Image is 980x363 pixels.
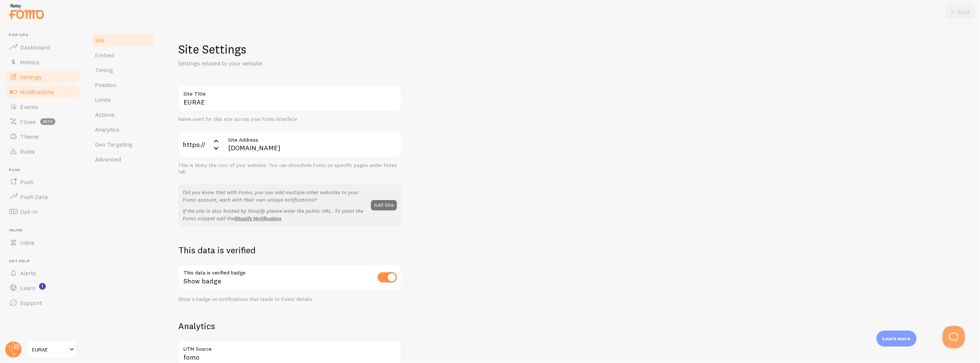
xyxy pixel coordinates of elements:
div: Show a badge on notifications that leads to Event details [178,296,401,303]
a: Inline [4,235,81,250]
label: UTM Source [178,341,401,353]
a: Shopify Notification [234,215,281,222]
a: Push [4,174,81,189]
a: Events [4,99,81,114]
a: Limits [90,92,156,107]
span: EURAE [32,345,67,354]
button: Add Site [371,200,397,211]
a: Timing [90,62,156,77]
a: Actions [90,107,156,122]
a: Settings [4,70,81,84]
a: Flows beta [4,114,81,129]
span: Site [95,36,105,44]
span: Inline [20,239,35,246]
img: fomo-relay-logo-orange.svg [8,2,45,21]
a: Embed [90,48,156,62]
a: Metrics [4,55,81,70]
span: Metrics [20,58,39,66]
a: Dashboard [4,40,81,55]
h1: Site Settings [178,42,401,57]
span: Learn [20,284,35,292]
a: Theme [4,129,81,144]
p: Learn more [883,335,911,342]
div: This is likely the root of your website. You can show/hide Fomo on specific pages under Rules tab [178,162,401,175]
span: Actions [95,111,115,118]
a: Rules [4,144,81,159]
p: Did you know that with Fomo, you can add multiple other websites to your Fomo account, each with ... [183,189,366,203]
span: beta [40,118,55,125]
span: Embed [95,51,114,59]
span: Opt-In [20,208,38,215]
span: Timing [95,66,113,74]
a: Notifications [4,84,81,99]
p: Settings related to your website [178,59,357,68]
svg: <p>Watch New Feature Tutorials!</p> [39,283,46,290]
span: Advanced [95,155,121,163]
span: Events [20,103,38,110]
p: If the site is also hosted by Shopify please enter the public URL. To plant the Fomo snippet add the [183,207,366,222]
a: Geo Targeting [90,137,156,152]
span: Push [20,178,33,186]
span: Support [20,299,42,306]
iframe: Help Scout Beacon - Open [943,326,965,348]
a: Position [90,77,156,92]
label: Site Title [178,86,401,98]
span: Inline [9,228,81,233]
div: Name used for this site across your Fomo interface [178,116,401,123]
span: Notifications [20,88,54,96]
span: Alerts [20,269,36,277]
span: Pop-ups [9,33,81,38]
a: Alerts [4,266,81,280]
span: Dashboard [20,44,50,51]
a: Push Data [4,189,81,204]
a: Support [4,295,81,310]
span: Rules [20,148,35,155]
input: myhonestcompany.com [223,132,401,158]
span: Limits [95,96,111,103]
span: Geo Targeting [95,141,132,148]
span: Flows [20,118,36,125]
span: Analytics [95,126,119,133]
span: Settings [20,73,42,81]
a: Advanced [90,152,156,167]
a: Site [90,33,156,48]
span: Theme [20,133,39,140]
h2: Analytics [178,320,401,332]
div: Show badge [178,264,401,292]
a: Analytics [90,122,156,137]
span: Push Data [20,193,48,200]
h2: This data is verified [178,244,401,256]
a: EURAE [27,341,77,359]
a: Opt-In [4,204,81,219]
div: Learn more [877,331,917,347]
div: https:// [178,132,223,158]
span: Get Help [9,259,81,264]
a: Learn [4,280,81,295]
span: Push [9,168,81,173]
span: Position [95,81,116,89]
label: Site Address [223,132,401,144]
